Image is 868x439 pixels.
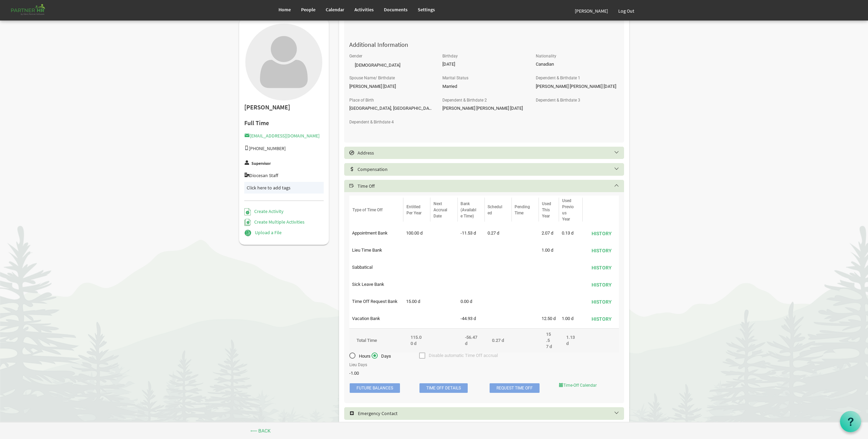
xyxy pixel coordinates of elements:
h4: Additional Information [344,41,624,48]
label: Supervisor [251,161,271,166]
span: Documents [384,6,407,13]
label: Dependent & Birthdate 4 [349,120,394,124]
h5: Time Off [349,183,629,189]
h5: Address [349,150,629,156]
td: 2.00 column header Scheduled [485,328,512,352]
td: -44.93 d is template cell column header Bank (Available Time) [458,311,485,326]
span: Scheduled [488,204,502,215]
td: is template cell column header Used Previous Year [559,277,583,292]
button: History [587,245,616,255]
td: is template cell column header Pending Time [512,226,539,241]
td: is template cell column header Used This Year [539,277,559,292]
td: 1.00 d is template cell column header Used Previous Year [559,311,583,326]
label: Marital Status [442,76,468,80]
img: Create Activity [244,208,251,215]
td: is template cell column header Entitled Per Year [403,243,430,258]
td: 0.13 d is template cell column header Used Previous Year [559,226,583,241]
h5: Compensation [349,167,629,172]
label: Dependent & Birthdate 1 [536,76,580,80]
td: is template cell column header Pending Time [512,277,539,292]
td: Time Off Request Bank column header Type of Time Off [349,294,403,309]
td: is template cell column header Bank (Available Time) [458,277,485,292]
td: -11.53 d is template cell column header Bank (Available Time) [458,226,485,241]
td: column header Next Accrual Date [430,294,457,309]
td: Vacation Bank column header Type of Time Off [349,311,403,326]
td: is template cell column header Used Previous Year [559,294,583,309]
td: 8.50 column header Used Previous Year [559,328,583,352]
td: is template cell column header Entitled Per Year [403,260,430,275]
a: Upload a File [244,229,282,236]
span: Activities [354,6,374,13]
h5: Diocesan Staff [244,173,324,178]
h5: Emergency Contact [349,411,629,416]
label: Spouse Name/ Birthdate [349,76,395,80]
td: column header Next Accrual Date [430,311,457,326]
td: column header Next Accrual Date [430,226,457,241]
span: Settings [418,6,435,13]
td: column header Next Accrual Date [430,277,457,292]
td: is Command column column header [583,277,619,292]
td: Lieu Time Bank column header Type of Time Off [349,243,403,258]
td: is template cell column header Scheduled [485,277,512,292]
span: Pending Time [515,204,530,215]
div: Click here to add tags [247,184,322,191]
td: 116.75 column header Used This Year [539,328,559,352]
a: Create Multiple Activities [244,219,305,225]
td: is Command column column header [583,243,619,258]
td: is Command column column header [583,294,619,309]
span: Days [372,353,391,359]
td: is template cell column header Entitled Per Year [403,277,430,292]
button: History [587,263,616,272]
label: Dependent & Birthdate 3 [536,98,580,103]
td: is template cell column header Pending Time [512,294,539,309]
td: is template cell column header Bank (Available Time) [458,260,485,275]
a: [EMAIL_ADDRESS][DOMAIN_NAME] [244,133,320,139]
td: is template cell column header Scheduled [485,294,512,309]
td: 0.00 d is template cell column header Bank (Available Time) [458,294,485,309]
td: is template cell column header Used Previous Year [559,243,583,258]
span: Future Balances [350,383,400,393]
img: Upload a File [244,229,251,237]
td: is Command column column header [583,311,619,326]
span: Select [349,184,354,188]
td: is template cell column header Used This Year [539,260,559,275]
td: is template cell column header Used Previous Year [559,260,583,275]
td: is template cell column header Pending Time [512,243,539,258]
span: Select [349,150,354,155]
td: column header Next Accrual Date [430,243,457,258]
td: column header Next Accrual Date [430,260,457,275]
span: Time Off Details [419,383,468,393]
span: Select [349,167,354,172]
span: Home [278,6,291,13]
button: History [587,280,616,289]
button: History [587,297,616,306]
span: People [301,6,315,13]
td: is Command column column header [583,226,619,241]
span: Hours [349,353,371,359]
td: is template cell column header Pending Time [512,260,539,275]
a: Request Time Off [490,383,540,393]
label: Dependent & Birthdate 2 [442,98,487,103]
td: 100.00 d is template cell column header Entitled Per Year [403,226,430,241]
td: is template cell column header Used This Year [539,294,559,309]
td: column header Type of Time Off [349,328,403,352]
span: Select [349,411,354,416]
span: Used This Year [542,201,551,218]
td: is Command column column header [583,260,619,275]
span: Used Previous Year [562,198,574,222]
a: Time-Off Calendar [559,383,597,388]
span: Next Accrual Date [433,201,447,218]
td: 0.27 d is template cell column header Scheduled [485,226,512,241]
td: 0.00 column header Pending Time [512,328,539,352]
button: History [587,228,616,238]
span: Bank (Available Time) [461,201,476,218]
td: is template cell column header Scheduled [485,260,512,275]
button: History [587,314,616,323]
label: Birthday [442,54,458,58]
td: 12.50 d is template cell column header Used This Year [539,311,559,326]
td: -423.50 column header Bank (Available Time) [458,328,485,352]
img: User with no profile picture [245,24,322,101]
h5: [PHONE_NUMBER] [244,146,324,151]
td: 15.00 d is template cell column header Entitled Per Year [403,294,430,309]
span: Entitled Per Year [406,204,422,215]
